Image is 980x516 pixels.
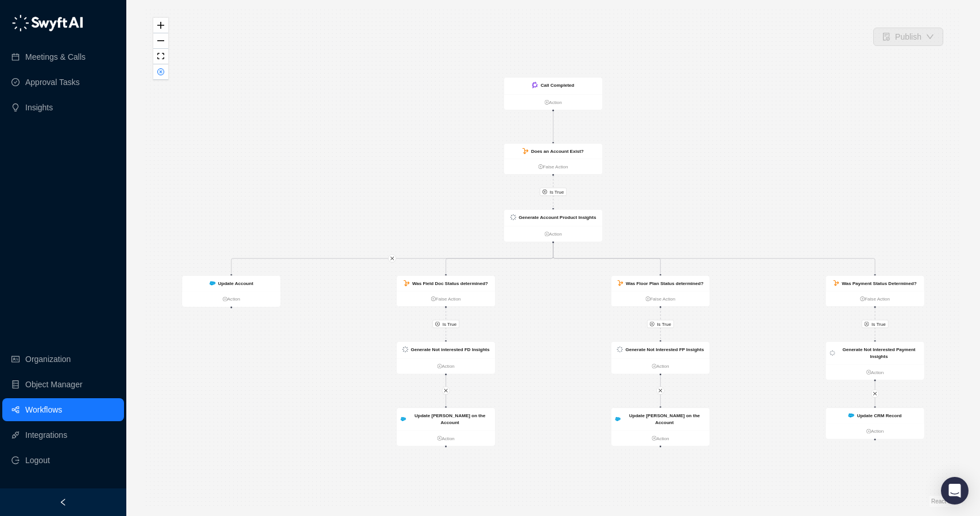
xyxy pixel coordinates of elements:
[611,275,710,307] div: Was Floor Plan Status determined?plus-circleFalse Action
[866,369,871,374] span: plus-circle
[544,232,549,236] span: plus-circle
[531,148,584,153] strong: Does an Account Exist?
[25,423,67,446] a: Integrations
[849,413,854,417] img: salesforce-ChMvK6Xa.png
[873,28,943,46] button: Publish
[540,188,566,196] button: Is True
[550,188,564,195] span: Is True
[503,77,602,110] div: Call Completedplus-circleAction
[218,280,253,286] strong: Update Account
[658,388,663,393] span: close
[25,96,53,119] a: Insights
[431,296,436,301] span: plus-circle
[657,320,671,328] span: Is True
[397,295,495,303] a: False Action
[539,164,543,169] span: plus-circle
[625,346,704,352] strong: Generate Not Interested FP Insights
[157,68,164,75] span: close-circle
[510,214,516,220] img: logo-small-inverted-DW8HDUn_.png
[842,280,916,286] strong: Was Payment Status Determined?
[873,391,877,396] span: close
[650,322,654,326] span: close-circle
[443,320,457,328] span: Is True
[396,407,495,446] div: Update [PERSON_NAME] on the Accountplus-circleAction
[842,346,915,359] strong: Generate Not Interested Payment Insights
[826,275,924,307] div: Was Payment Status Determined?plus-circleFalse Action
[532,82,538,88] img: gong-Dwh8HbPa.png
[504,163,602,171] a: False Action
[396,341,495,374] div: Generate Not interested FD Insightsplus-circleAction
[611,295,710,303] a: False Action
[862,320,888,328] button: Is True
[864,322,869,326] span: close-circle
[59,498,67,506] span: left
[553,242,875,274] g: Edge from a8637a00-6fd4-013e-f9ea-3a64cf6b1303 to 38d8d760-7225-013e-9d47-5a468c7b4f29
[615,417,621,421] img: salesforce-ChMvK6Xa.png
[410,346,489,352] strong: Generate Not interested FD Insights
[401,417,406,421] img: salesforce-ChMvK6Xa.png
[931,498,960,505] a: React Flow attribution
[390,256,394,261] span: close
[860,296,865,301] span: plus-circle
[541,82,575,87] strong: Call Completed
[25,348,71,371] a: Organization
[432,320,459,328] button: Is True
[611,363,710,370] a: Action
[397,434,495,442] a: Action
[826,341,924,380] div: Generate Not Interested Payment Insightsplus-circleAction
[652,436,656,440] span: plus-circle
[231,242,553,274] g: Edge from a8637a00-6fd4-013e-f9ea-3a64cf6b1303 to a89a5d00-6fd4-013e-fa37-3a64cf6b1303
[647,320,673,328] button: Is True
[826,295,924,303] a: False Action
[544,100,549,105] span: plus-circle
[611,407,710,446] div: Update [PERSON_NAME] on the Accountplus-circleAction
[645,296,650,301] span: plus-circle
[504,98,602,106] a: Action
[611,341,710,374] div: Generate Not Interested FP Insightsplus-circleAction
[415,413,485,425] strong: Update [PERSON_NAME] on the Account
[153,64,168,80] button: close-circle
[11,456,20,464] span: logout
[11,14,83,32] img: logo-05li4sbe.png
[629,413,700,425] strong: Update [PERSON_NAME] on the Account
[397,363,495,370] a: Action
[25,449,50,472] span: Logout
[182,295,280,303] a: Action
[437,364,441,368] span: plus-circle
[25,398,62,421] a: Workflows
[866,429,871,434] span: plus-circle
[826,368,924,376] a: Action
[25,71,80,94] a: Approval Tasks
[626,280,703,286] strong: Was Floor Plan Status determined?
[437,436,441,440] span: plus-circle
[444,388,448,393] span: close
[153,33,168,49] button: zoom out
[503,209,602,242] div: Generate Account Product Insightsplus-circleAction
[611,434,710,442] a: Action
[857,413,902,418] strong: Update CRM Record
[25,373,83,396] a: Object Manager
[503,143,602,175] div: Does an Account Exist?plus-circleFalse Action
[153,49,168,64] button: fit view
[446,242,553,274] g: Edge from a8637a00-6fd4-013e-f9ea-3a64cf6b1303 to 1ff0a010-71bc-013e-ab22-1a8e4c0a62e7
[830,351,835,356] img: logo-small-inverted-DW8HDUn_.png
[412,280,488,286] strong: Was Field Doc Status determined?
[210,281,215,285] img: salesforce-ChMvK6Xa.png
[435,322,440,326] span: close-circle
[504,230,602,238] a: Action
[543,190,547,194] span: close-circle
[402,346,408,352] img: logo-small-inverted-DW8HDUn_.png
[617,346,623,352] img: logo-small-inverted-DW8HDUn_.png
[652,364,656,368] span: plus-circle
[519,214,596,220] strong: Generate Account Product Insights
[553,242,660,274] g: Edge from a8637a00-6fd4-013e-f9ea-3a64cf6b1303 to fffbc1b0-7220-013e-278f-5a150e733a45
[871,320,886,328] span: Is True
[25,45,86,68] a: Meetings & Calls
[396,275,495,307] div: Was Field Doc Status determined?plus-circleFalse Action
[223,297,227,302] span: plus-circle
[826,428,924,435] a: Action
[826,407,924,439] div: Update CRM Recordplus-circleAction
[941,477,969,505] div: Open Intercom Messenger
[153,18,168,33] button: zoom in
[182,275,281,307] div: Update Accountplus-circleAction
